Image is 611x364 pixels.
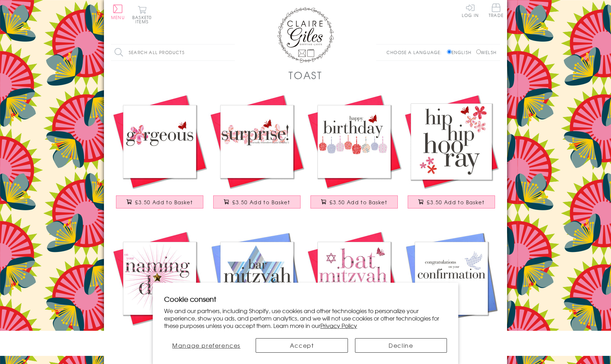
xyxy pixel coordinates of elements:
a: Trade [489,4,504,19]
input: English [447,49,452,54]
span: Menu [111,14,125,20]
a: Baby Naming Card, Pink Stars, Embellished with a shiny padded star £3.50 Add to Basket [111,230,208,352]
a: Birthday Card, Hip Hip Hooray!, embellished with a pretty fabric butterfly £3.50 Add to Basket [403,93,500,216]
input: Search [228,45,235,60]
a: Birthday Card, Pink Flowers, embellished with a pretty fabric butterfly £3.50 Add to Basket [208,93,305,216]
button: Basket0 items [132,6,152,24]
span: £3.50 Add to Basket [135,199,193,206]
span: Manage preferences [172,341,240,350]
h2: Cookie consent [164,294,447,304]
img: Claire Giles Greetings Cards [277,7,334,63]
img: Bat Mitzvah Card, Pink Star, maxel tov, embellished with a fabric butterfly [305,230,403,327]
a: Log In [462,4,479,17]
button: £3.50 Add to Basket [116,195,204,209]
a: Birthday Card, Cakes, Happy Birthday, embellished with a pretty fabric butterfly £3.50 Add to Basket [305,93,403,216]
img: Confirmation Congratulations Card, Blue Dove, Embellished with a padded star [403,230,500,327]
button: Accept [256,338,348,353]
img: Birthday Card, Pink Flower, Gorgeous, embellished with a pretty fabric butterfly [111,93,208,190]
p: We and our partners, including Shopify, use cookies and other technologies to personalize your ex... [164,307,447,329]
img: Baby Naming Card, Pink Stars, Embellished with a shiny padded star [111,230,208,327]
label: Welsh [476,49,496,55]
a: Privacy Policy [320,321,357,330]
input: Welsh [476,49,481,54]
button: £3.50 Add to Basket [408,195,495,209]
h1: Toast [289,68,322,82]
span: Trade [489,4,504,17]
button: £3.50 Add to Basket [310,195,398,209]
button: Decline [355,338,447,353]
span: £3.50 Add to Basket [232,199,290,206]
a: Birthday Card, Pink Flower, Gorgeous, embellished with a pretty fabric butterfly £3.50 Add to Basket [111,93,208,216]
span: £3.50 Add to Basket [330,199,387,206]
span: £3.50 Add to Basket [427,199,484,206]
button: Manage preferences [164,338,249,353]
a: Religious Occassions Card, Blue Star, Bar Mitzvah maxel tov £3.50 Add to Basket [208,230,305,352]
img: Birthday Card, Pink Flowers, embellished with a pretty fabric butterfly [208,93,305,190]
a: Bat Mitzvah Card, Pink Star, maxel tov, embellished with a fabric butterfly £3.50 Add to Basket [305,230,403,352]
input: Search all products [111,45,235,60]
img: Birthday Card, Cakes, Happy Birthday, embellished with a pretty fabric butterfly [305,93,403,190]
label: English [447,49,475,55]
img: Birthday Card, Hip Hip Hooray!, embellished with a pretty fabric butterfly [403,93,500,190]
button: Menu [111,5,125,19]
img: Religious Occassions Card, Blue Star, Bar Mitzvah maxel tov [208,230,305,327]
a: Confirmation Congratulations Card, Blue Dove, Embellished with a padded star £3.50 Add to Basket [403,230,500,352]
p: Choose a language: [386,49,446,55]
span: 0 items [135,14,152,25]
button: £3.50 Add to Basket [213,195,301,209]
